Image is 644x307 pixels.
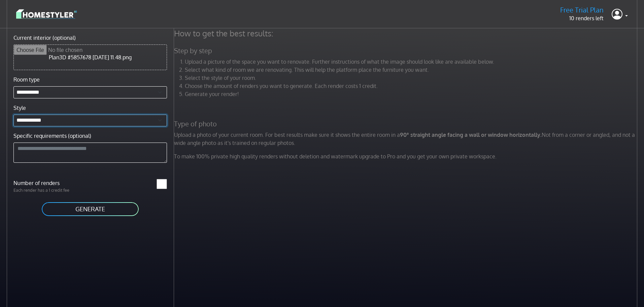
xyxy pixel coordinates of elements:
[170,47,643,55] h5: Step by step
[170,28,643,38] h4: How to get the best results:
[185,66,639,74] li: Select what kind of room we are renovating. This will help the platform place the furniture you w...
[13,104,26,112] label: Style
[170,120,643,128] h5: Type of photo
[9,179,90,187] label: Number of renders
[185,82,639,90] li: Choose the amount of renders you want to generate. Each render costs 1 credit.
[13,132,91,140] label: Specific requirements (optional)
[185,74,639,82] li: Select the style of your room.
[9,187,90,193] p: Each render has a 1 credit fee
[170,152,643,160] p: To make 100% private high quality renders without deletion and watermark upgrade to Pro and you g...
[560,14,604,22] p: 10 renders left
[400,131,542,138] strong: 90° straight angle facing a wall or window horizontally.
[185,90,639,98] li: Generate your render!
[13,34,76,42] label: Current interior (optional)
[185,58,639,66] li: Upload a picture of the space you want to renovate. Further instructions of what the image should...
[16,8,77,20] img: logo-3de290ba35641baa71223ecac5eacb59cb85b4c7fdf211dc9aaecaaee71ea2f8.svg
[13,75,40,84] label: Room type
[560,6,604,14] h5: Free Trial Plan
[41,202,139,217] button: GENERATE
[170,131,643,147] p: Upload a photo of your current room. For best results make sure it shows the entire room in a Not...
